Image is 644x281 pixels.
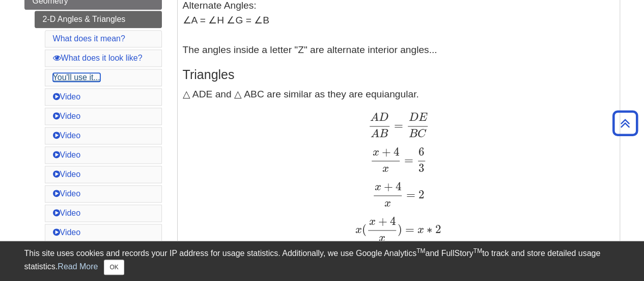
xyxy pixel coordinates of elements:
div: This site uses cookies and records your IP address for usage statistics. Additionally, we use Goo... [24,247,620,275]
span: x [373,147,379,158]
h3: Triangles [183,67,614,82]
span: B [379,129,388,140]
span: x [375,182,381,193]
span: x [369,216,376,227]
span: x [384,198,391,209]
span: 4 [393,180,402,193]
a: Video [53,112,81,120]
a: You'll use it... [53,73,100,82]
span: + [376,214,387,228]
span: x [382,163,389,174]
span: ) [398,222,402,236]
span: 2 [415,188,425,201]
span: A [370,112,379,123]
span: ( [362,222,367,236]
span: x [379,233,385,244]
span: x [414,224,424,236]
a: Video [53,189,81,198]
a: Video [53,131,81,140]
span: 6 [418,145,425,159]
sup: TM [416,247,425,254]
span: = [403,188,415,201]
span: 3 [418,161,425,175]
span: + [379,145,391,159]
a: Video [53,150,81,159]
a: 2-D Angles & Triangles [35,11,162,28]
sup: TM [473,247,482,254]
span: B [409,129,417,140]
span: E [418,112,427,123]
a: Video [53,209,81,217]
button: Close [104,260,124,275]
a: Back to Top [609,116,641,130]
span: = [391,118,403,132]
span: = [401,153,413,167]
a: Read More [58,262,98,271]
span: D [408,112,418,123]
span: A [371,129,379,140]
span: 2 [433,222,441,236]
a: Video [53,170,81,178]
a: What does it mean? [53,34,125,43]
span: 4 [387,214,396,228]
span: C [417,129,426,140]
span: x [355,224,362,236]
span: ∗ [424,222,433,236]
a: Video [53,228,81,237]
a: Video [53,92,81,101]
span: 4 [391,145,400,159]
span: D [379,112,388,123]
span: + [381,180,393,193]
a: What does it look like? [53,54,143,62]
span: = [402,222,414,236]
